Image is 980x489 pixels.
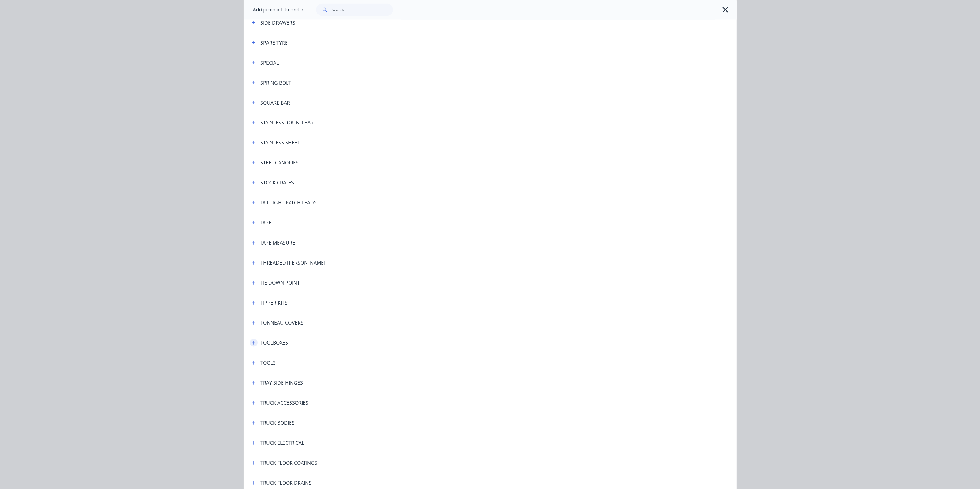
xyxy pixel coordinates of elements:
[261,359,276,367] div: TOOLS
[261,299,288,307] div: TIPPER KITS
[261,479,312,487] div: TRUCK FLOOR DRAINS
[261,59,279,67] div: SPECIAL
[261,239,295,247] div: TAPE MEASURE
[261,39,288,46] div: SPARE TYRE
[261,219,272,227] div: TAPE
[261,19,295,26] div: SIDE DRAWERS
[261,399,309,407] div: TRUCK ACCESSORIES
[261,79,291,87] div: SPRING BOLT
[261,419,295,427] div: TRUCK BODIES
[261,319,304,327] div: TONNEAU COVERS
[261,339,288,347] div: TOOLBOXES
[261,379,303,387] div: TRAY SIDE HINGES
[261,259,326,267] div: THREADED [PERSON_NAME]
[261,159,299,167] div: STEEL CANOPIES
[261,279,300,287] div: TIE DOWN POINT
[261,439,304,447] div: TRUCK ELECTRICAL
[332,4,393,16] input: Search...
[261,139,300,147] div: STAINLESS SHEET
[261,179,294,187] div: STOCK CRATES
[261,459,318,467] div: TRUCK FLOOR COATINGS
[261,199,317,207] div: TAIL LIGHT PATCH LEADS
[261,119,314,127] div: STAINLESS ROUND BAR
[261,99,290,107] div: SQUARE BAR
